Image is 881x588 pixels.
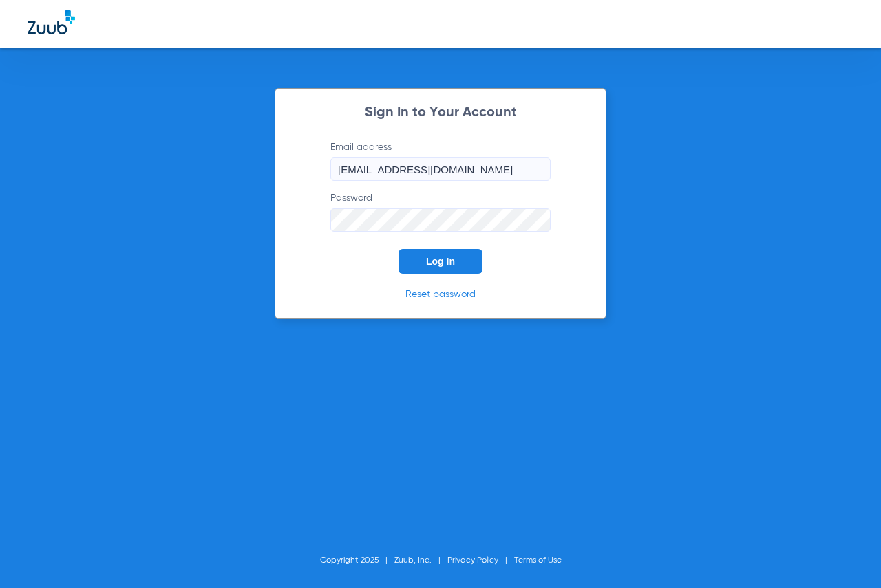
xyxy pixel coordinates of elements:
[330,191,551,232] label: Password
[405,290,476,299] a: Reset password
[330,140,551,181] label: Email address
[330,157,551,181] input: Email address
[394,554,447,567] li: Zuub, Inc.
[447,556,498,565] a: Privacy Policy
[28,10,75,34] img: Zuub Logo
[426,256,455,267] span: Log In
[812,522,881,588] iframe: Chat Widget
[310,106,571,120] h2: Sign In to Your Account
[320,554,394,567] li: Copyright 2025
[514,556,562,565] a: Terms of Use
[399,249,482,274] button: Log In
[330,208,551,232] input: Password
